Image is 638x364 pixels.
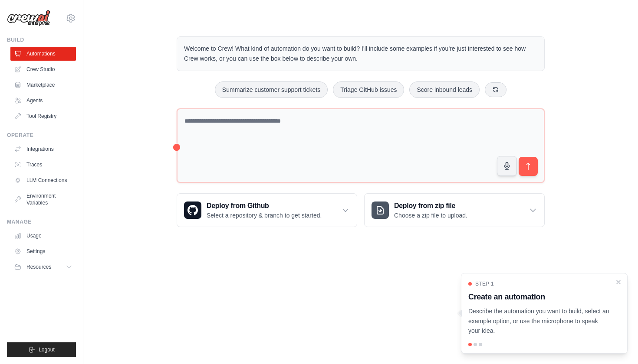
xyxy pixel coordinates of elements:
[10,78,76,92] a: Marketplace
[7,218,76,225] div: Manage
[468,306,610,336] p: Describe the automation you want to build, select an example option, or use the microphone to spe...
[615,279,622,286] button: Close walkthrough
[10,173,76,187] a: LLM Connections
[10,158,76,172] a: Traces
[10,229,76,243] a: Usage
[7,342,76,357] button: Logout
[10,47,76,61] a: Automations
[7,36,76,43] div: Build
[207,201,322,211] h3: Deploy from Github
[39,346,55,353] span: Logout
[10,109,76,123] a: Tool Registry
[10,189,76,210] a: Environment Variables
[595,322,638,364] iframe: Chat Widget
[333,81,404,98] button: Triage GitHub issues
[10,62,76,76] a: Crew Studio
[468,291,610,303] h3: Create an automation
[475,280,494,287] span: Step 1
[26,263,51,270] span: Resources
[394,201,467,211] h3: Deploy from zip file
[207,211,322,220] p: Select a repository & branch to get started.
[7,10,50,26] img: Logo
[184,44,537,64] p: Welcome to Crew! What kind of automation do you want to build? I'll include some examples if you'...
[10,94,76,107] a: Agents
[409,81,480,98] button: Score inbound leads
[215,81,328,98] button: Summarize customer support tickets
[10,244,76,258] a: Settings
[394,211,467,220] p: Choose a zip file to upload.
[10,260,76,274] button: Resources
[10,142,76,156] a: Integrations
[7,132,76,139] div: Operate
